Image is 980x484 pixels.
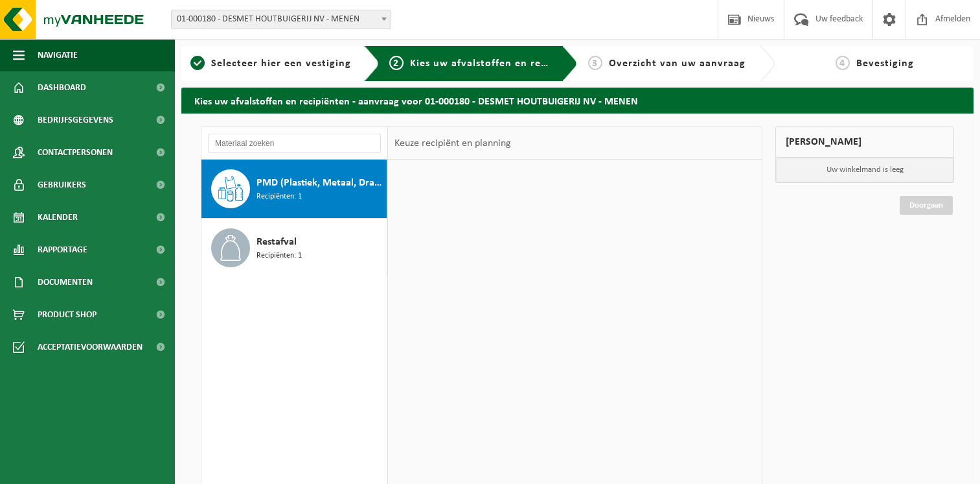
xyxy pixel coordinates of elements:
input: Materiaal zoeken [208,134,381,153]
iframe: chat widget [6,455,216,484]
span: 01-000180 - DESMET HOUTBUIGERIJ NV - MENEN [172,10,391,29]
span: Navigatie [38,39,78,71]
span: 2 [389,56,404,70]
span: Overzicht van uw aanvraag [609,58,746,69]
button: PMD (Plastiek, Metaal, Drankkartons) (bedrijven) Recipiënten: 1 [201,160,387,219]
span: Rapportage [38,234,87,266]
div: [PERSON_NAME] [775,127,954,158]
button: Restafval Recipiënten: 1 [201,219,387,277]
span: Acceptatievoorwaarden [38,331,142,363]
span: Restafval [256,234,297,250]
h2: Kies uw afvalstoffen en recipiënten - aanvraag voor 01-000180 - DESMET HOUTBUIGERIJ NV - MENEN [181,88,974,113]
span: Dashboard [38,71,86,104]
a: Doorgaan [900,196,953,215]
span: PMD (Plastiek, Metaal, Drankkartons) (bedrijven) [256,175,383,191]
span: 3 [588,56,602,70]
span: Documenten [38,266,93,298]
span: Product Shop [38,298,97,331]
span: Recipiënten: 1 [256,191,302,203]
span: Kies uw afvalstoffen en recipiënten [410,58,588,69]
span: Bedrijfsgegevens [38,104,113,136]
p: Uw winkelmand is leeg [776,158,953,182]
span: Recipiënten: 1 [256,250,302,262]
span: Selecteer hier een vestiging [211,58,351,69]
span: Kalender [38,201,78,234]
span: 01-000180 - DESMET HOUTBUIGERIJ NV - MENEN [171,10,391,29]
span: 4 [836,56,850,70]
span: Bevestiging [856,58,914,69]
span: Contactpersonen [38,136,113,169]
a: 1Selecteer hier een vestiging [188,56,354,71]
div: Keuze recipiënt en planning [388,127,518,160]
span: 1 [190,56,205,70]
span: Gebruikers [38,169,86,201]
